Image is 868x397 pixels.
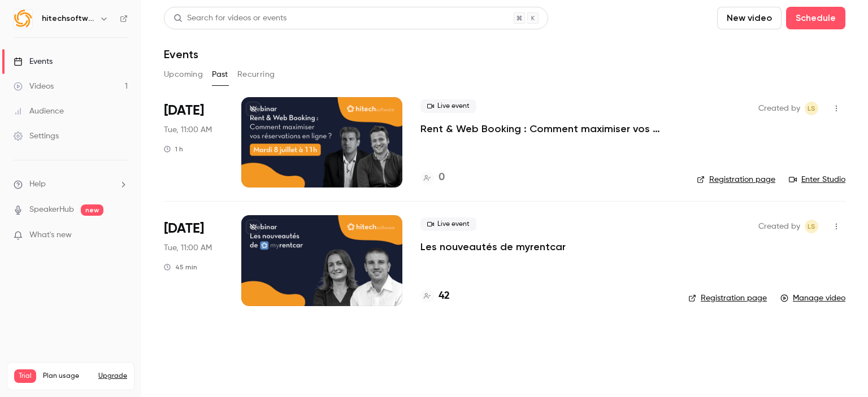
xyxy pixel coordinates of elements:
[758,220,800,233] span: Created by
[420,99,476,113] span: Live event
[786,7,845,29] button: Schedule
[14,369,36,383] span: Trial
[14,81,54,92] div: Videos
[29,229,72,241] span: What's new
[164,242,212,254] span: Tue, 11:00 AM
[114,230,128,241] iframe: Noticeable Trigger
[439,170,445,185] h4: 0
[164,145,183,154] div: 1 h
[14,178,128,190] li: help-dropdown-opener
[805,102,818,115] span: Lucas Sainctavit
[420,289,450,304] a: 42
[164,47,198,61] h1: Events
[81,204,103,216] span: new
[808,102,815,115] span: LS
[14,10,32,28] img: hitechsoftware
[808,220,815,233] span: LS
[805,220,818,233] span: Lucas Sainctavit
[164,102,204,120] span: [DATE]
[164,97,223,187] div: Jul 8 Tue, 11:00 AM (Europe/Paris)
[697,174,775,185] a: Registration page
[42,13,95,24] h6: hitechsoftware
[717,7,782,29] button: New video
[29,178,46,190] span: Help
[29,204,74,216] a: SpeakerHub
[780,293,845,304] a: Manage video
[212,66,228,84] button: Past
[164,124,212,136] span: Tue, 11:00 AM
[420,170,445,185] a: 0
[14,56,53,67] div: Events
[420,217,476,231] span: Live event
[237,66,275,84] button: Recurring
[43,372,92,381] span: Plan usage
[98,372,127,381] button: Upgrade
[420,240,566,254] a: Les nouveautés de myrentcar
[164,220,204,238] span: [DATE]
[14,130,59,142] div: Settings
[789,174,845,185] a: Enter Studio
[420,122,679,136] a: Rent & Web Booking : Comment maximiser vos réservations en ligne ?
[439,289,450,304] h4: 42
[688,293,767,304] a: Registration page
[758,102,800,115] span: Created by
[173,12,287,24] div: Search for videos or events
[164,215,223,306] div: May 13 Tue, 11:00 AM (Europe/Paris)
[164,66,203,84] button: Upcoming
[164,263,197,272] div: 45 min
[14,106,64,117] div: Audience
